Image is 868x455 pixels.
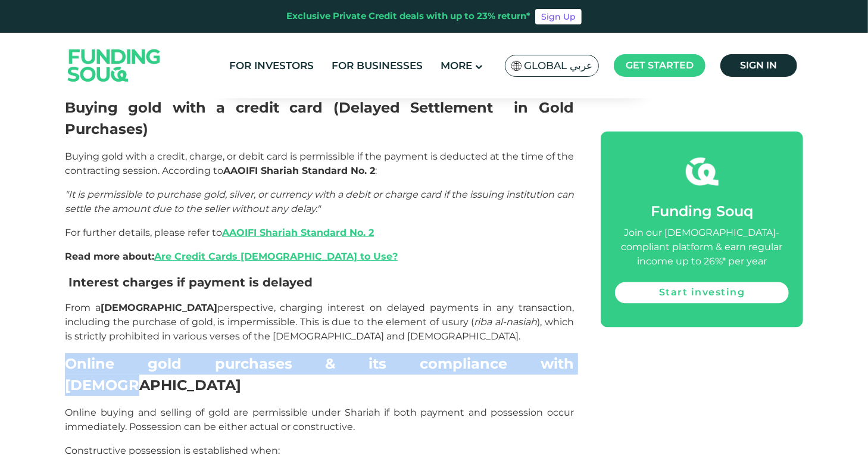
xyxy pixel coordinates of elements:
[615,226,789,269] div: Join our [DEMOGRAPHIC_DATA]-compliant platform & earn regular income up to 26%* per year
[65,251,398,262] strong: Read more about:
[154,251,398,262] a: Are Credit Cards [DEMOGRAPHIC_DATA] to Use?
[686,155,719,188] img: fsicon
[227,56,317,76] a: For Investors
[101,302,217,313] strong: [DEMOGRAPHIC_DATA]
[65,302,574,342] span: From a perspective, charging interest on delayed payments in any transaction, including the purch...
[286,10,530,23] div: Exclusive Private Credit deals with up to 23% return*
[222,227,374,238] a: AAOIFI Shariah Standard No. 2
[65,189,574,214] span: "It is permissible to purchase gold, silver, or currency with a debit or charge card if the issui...
[65,151,574,176] span: Buying gold with a credit, charge, or debit card is permissible if the payment is deducted at the...
[65,407,574,432] span: Online buying and selling of gold are permissible under Shariah if both payment and possession oc...
[56,35,173,95] img: Logo
[68,275,313,289] span: Interest charges if payment is delayed
[615,282,789,303] a: Start investing
[511,61,522,71] img: SA Flag
[524,59,592,73] span: Global عربي
[535,9,582,24] a: Sign Up
[329,56,426,76] a: For Businesses
[441,60,473,71] span: More
[474,316,538,328] em: riba al-nasiah
[651,202,753,220] span: Funding Souq
[223,165,375,176] strong: AAOIFI Shariah Standard No. 2
[741,60,778,71] span: Sign in
[65,99,574,138] span: Buying gold with a credit card (Delayed Settlement in Gold Purchases)
[65,227,374,238] span: For further details, please refer to
[720,54,797,77] a: Sign in
[65,355,574,394] span: Online gold purchases & its compliance with [DEMOGRAPHIC_DATA]
[626,60,694,71] span: Get started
